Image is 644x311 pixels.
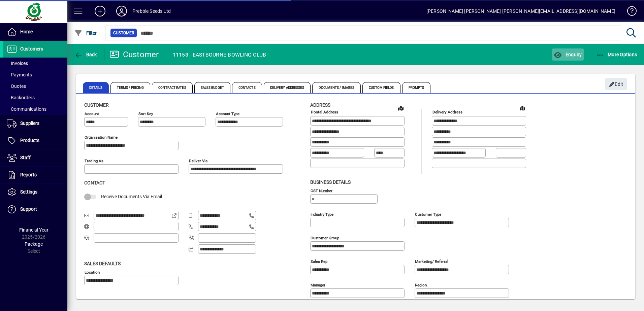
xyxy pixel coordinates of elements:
[3,103,67,115] a: Communications
[7,83,26,89] span: Quotes
[20,206,37,212] span: Support
[152,82,192,93] span: Contract Rates
[194,82,230,93] span: Sales Budget
[189,159,207,163] mat-label: Deliver via
[517,103,528,113] a: View on map
[73,27,99,39] button: Filter
[19,227,49,233] span: Financial Year
[415,282,427,287] mat-label: Region
[3,184,67,201] a: Settings
[173,49,266,60] div: 11158 - EASTBOURNE BOWLING CLUB
[311,212,333,216] mat-label: Industry type
[311,188,332,193] mat-label: GST Number
[311,235,339,240] mat-label: Customer group
[7,106,46,112] span: Communications
[83,82,109,93] span: Details
[426,6,615,16] div: [PERSON_NAME] [PERSON_NAME] [PERSON_NAME][EMAIL_ADDRESS][DOMAIN_NAME]
[3,80,67,92] a: Quotes
[3,115,67,132] a: Suppliers
[3,24,67,40] a: Home
[402,82,431,93] span: Prompts
[20,46,43,51] span: Customers
[85,111,99,116] mat-label: Account
[84,261,121,266] span: Sales defaults
[20,29,33,34] span: Home
[20,155,31,160] span: Staff
[7,95,35,100] span: Backorders
[415,259,448,264] mat-label: Marketing/ Referral
[84,180,105,185] span: Contact
[3,132,67,149] a: Products
[311,282,325,287] mat-label: Manager
[20,120,39,126] span: Suppliers
[415,212,441,216] mat-label: Customer type
[138,111,153,116] mat-label: Sort key
[232,82,262,93] span: Contacts
[594,48,639,61] button: More Options
[20,189,37,195] span: Settings
[362,82,400,93] span: Custom Fields
[101,194,162,199] span: Receive Documents Via Email
[25,241,43,247] span: Package
[554,52,582,57] span: Enquiry
[113,30,134,36] span: Customer
[74,30,97,36] span: Filter
[84,102,109,108] span: Customer
[310,102,330,108] span: Address
[264,82,311,93] span: Delivery Addresses
[3,201,67,218] a: Support
[596,52,637,57] span: More Options
[85,159,103,163] mat-label: Trading as
[85,135,118,140] mat-label: Organisation name
[3,149,67,166] a: Staff
[110,82,151,93] span: Terms / Pricing
[73,48,99,61] button: Back
[132,6,171,16] div: Prebble Seeds Ltd
[7,72,32,77] span: Payments
[3,69,67,80] a: Payments
[67,48,104,61] app-page-header-button: Back
[3,167,67,183] a: Reports
[109,49,159,60] div: Customer
[111,5,132,17] button: Profile
[3,92,67,103] a: Backorders
[216,111,239,116] mat-label: Account Type
[20,138,39,143] span: Products
[622,1,636,23] a: Knowledge Base
[312,82,361,93] span: Documents / Images
[605,78,627,90] button: Edit
[89,5,111,17] button: Add
[310,179,351,185] span: Business details
[85,270,100,274] mat-label: Location
[395,103,406,113] a: View on map
[311,259,327,264] mat-label: Sales rep
[20,172,37,177] span: Reports
[3,58,67,69] a: Invoices
[7,61,28,66] span: Invoices
[74,52,97,57] span: Back
[552,48,583,61] button: Enquiry
[609,79,623,90] span: Edit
